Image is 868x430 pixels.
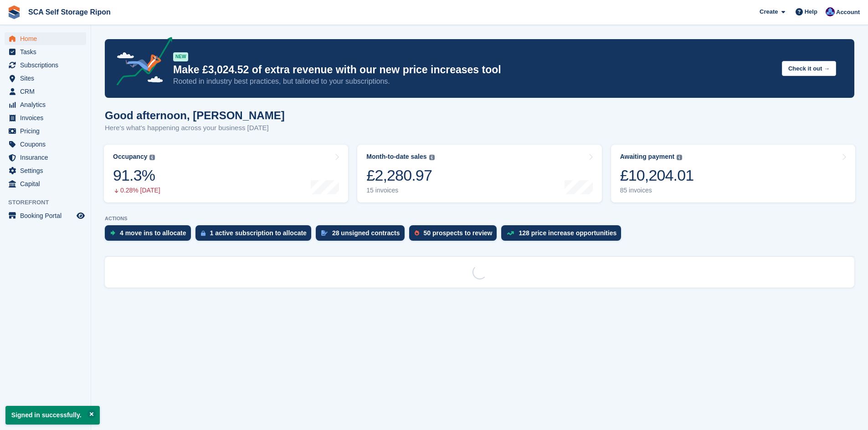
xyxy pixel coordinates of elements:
img: contract_signature_icon-13c848040528278c33f63329250d36e43548de30e8caae1d1a13099fd9432cc5.svg [321,230,328,236]
span: Home [20,32,75,45]
span: Storefront [8,198,91,207]
div: 28 unsigned contracts [332,229,400,237]
a: 4 move ins to allocate [105,225,195,245]
img: move_ins_to_allocate_icon-fdf77a2bb77ea45bf5b3d319d69a93e2d87916cf1d5bf7949dd705db3b84f3ca.svg [110,230,115,236]
img: icon-info-grey-7440780725fd019a000dd9b08b2336e03edf1995a4989e88bcd33f0948082b44.svg [677,155,682,160]
a: menu [5,125,86,137]
div: Month-to-date sales [366,153,426,161]
a: 28 unsigned contracts [316,225,409,245]
a: Preview store [75,210,86,221]
button: Check it out → [782,61,836,76]
span: Booking Portal [20,209,75,222]
span: Tasks [20,46,75,58]
img: stora-icon-8386f47178a22dfd0bd8f6a31ec36ba5ce8667c1dd55bd0f319d3a0aa187defe.svg [7,5,21,19]
p: Make £3,024.52 of extra revenue with our new price increases tool [173,63,775,76]
span: Insurance [20,151,75,164]
a: menu [5,98,86,111]
img: price_increase_opportunities-93ffe204e8149a01c8c9dc8f82e8f89637d9d84a8eef4429ea346261dce0b2c0.svg [507,231,514,235]
h1: Good afternoon, [PERSON_NAME] [105,109,285,121]
a: Occupancy 91.3% 0.28% [DATE] [104,145,348,202]
span: Coupons [20,138,75,151]
div: 0.28% [DATE] [113,187,160,194]
p: Signed in successfully. [5,406,100,425]
a: menu [5,138,86,151]
div: £2,280.97 [366,166,434,185]
p: Rooted in industry best practices, but tailored to your subscriptions. [173,76,775,86]
a: SCA Self Storage Ripon [25,5,114,20]
a: menu [5,177,86,190]
div: Occupancy [113,153,147,161]
a: Awaiting payment £10,204.01 85 invoices [611,145,855,202]
div: 4 move ins to allocate [120,229,186,237]
a: menu [5,151,86,164]
div: 91.3% [113,166,160,185]
a: 50 prospects to review [409,225,502,245]
span: Subscriptions [20,59,75,71]
p: ACTIONS [105,216,854,222]
span: Settings [20,164,75,177]
img: price-adjustments-announcement-icon-8257ccfd72463d97f412b2fc003d46551f7dbcb40ab6d574587a9cd5c0d94... [109,37,173,89]
span: Sites [20,72,75,85]
span: Invoices [20,111,75,124]
a: Month-to-date sales £2,280.97 15 invoices [357,145,601,202]
img: icon-info-grey-7440780725fd019a000dd9b08b2336e03edf1995a4989e88bcd33f0948082b44.svg [149,155,155,160]
div: 128 price increase opportunities [519,229,616,237]
a: menu [5,111,86,124]
img: Sarah Race [826,7,835,16]
a: menu [5,72,86,85]
img: icon-info-grey-7440780725fd019a000dd9b08b2336e03edf1995a4989e88bcd33f0948082b44.svg [429,155,435,160]
span: Capital [20,177,75,190]
a: 128 price increase opportunities [501,225,626,245]
div: 1 active subscription to allocate [210,229,307,237]
div: 50 prospects to review [424,229,493,237]
span: Help [805,7,817,16]
span: Create [760,7,778,16]
a: 1 active subscription to allocate [195,225,316,245]
div: 85 invoices [620,187,694,194]
div: £10,204.01 [620,166,694,185]
a: menu [5,32,86,45]
a: menu [5,209,86,222]
a: menu [5,46,86,58]
div: Awaiting payment [620,153,675,161]
span: Account [836,8,860,17]
p: Here's what's happening across your business [DATE] [105,123,285,133]
img: active_subscription_to_allocate_icon-d502201f5373d7db506a760aba3b589e785aa758c864c3986d89f69b8ff3... [201,230,205,236]
div: NEW [173,52,188,61]
span: Pricing [20,125,75,137]
a: menu [5,164,86,177]
img: prospect-51fa495bee0391a8d652442698ab0144808aea92771e9ea1ae160a38d050c398.svg [415,230,419,236]
div: 15 invoices [366,187,434,194]
a: menu [5,85,86,98]
a: menu [5,59,86,71]
span: CRM [20,85,75,98]
span: Analytics [20,98,75,111]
